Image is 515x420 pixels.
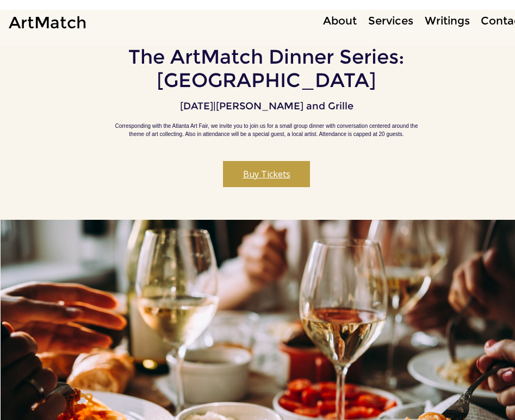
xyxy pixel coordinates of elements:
a: About [317,13,362,29]
span: | [213,100,216,112]
a: Services [362,13,419,29]
p: [PERSON_NAME] and Grille [216,100,353,112]
p: About [318,13,362,29]
p: [DATE] [180,100,213,112]
a: ArtMatch [9,13,86,33]
p: Corresponding with the Atlanta Art Fair, we invite you to join us for a small group dinner with c... [114,122,419,138]
a: Writings [419,13,475,29]
h1: The ArtMatch Dinner Series: [GEOGRAPHIC_DATA] [38,45,496,92]
button: Buy Tickets [223,161,310,187]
